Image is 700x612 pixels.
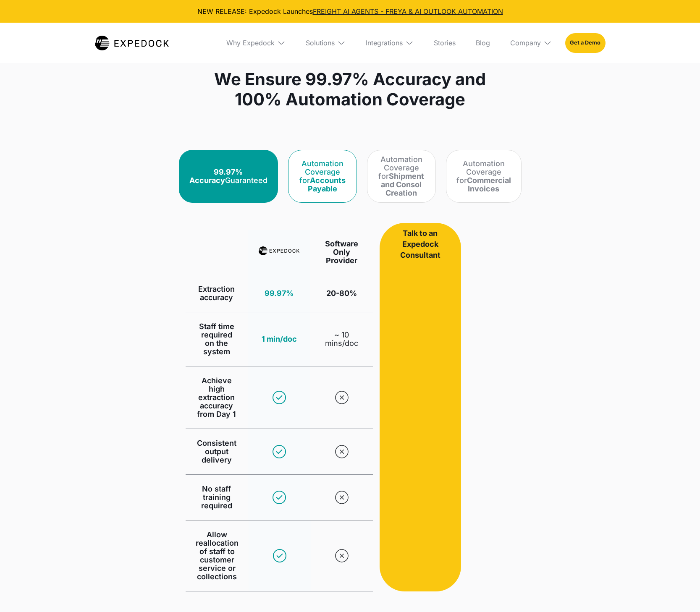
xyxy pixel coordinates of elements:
div: Automation Coverage for [378,155,425,197]
span: ~ 10 mins/doc [325,330,358,348]
strong: 20-80% [326,289,357,298]
a: Get a Demo [565,33,605,52]
div: Extraction accuracy [196,285,238,302]
div: Achieve high extraction accuracy from Day 1 [196,377,238,418]
a: Blog [469,23,497,63]
div: Allow reallocation of staff to customer service or collections [196,531,239,581]
div: No staff training required [196,485,238,510]
div: NEW RELEASE: Expedock Launches [7,7,693,16]
a: Talk to an Expedock Consultant [380,223,461,591]
div: Company [510,39,541,47]
h1: We Ensure 99.97% Accuracy and 100% Automation Coverage [214,69,486,110]
strong: 99.97% [265,289,294,298]
strong: 99.97% Accuracy [189,167,243,185]
div: Guaranteed [189,168,267,185]
div: Consistent output delivery [196,439,238,464]
div: Why Expedock [226,39,275,47]
div: Automation Coverage for [299,160,346,193]
a: Stories [427,23,462,63]
div: Automation Coverage for [456,160,511,193]
div: Integrations [366,39,403,47]
div: Solutions [306,39,335,47]
strong: 1 min/doc [262,335,297,343]
strong: Shipment and Consol Creation [381,172,424,197]
div: Staff time required on the system [196,322,238,356]
a: FREIGHT AI AGENTS - FREYA & AI OUTLOOK AUTOMATION [313,7,503,16]
strong: Software Only Provider [325,239,358,265]
strong: Commercial Invoices [467,176,511,193]
iframe: Chat Widget [658,572,700,612]
strong: Accounts Payable [308,176,346,193]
